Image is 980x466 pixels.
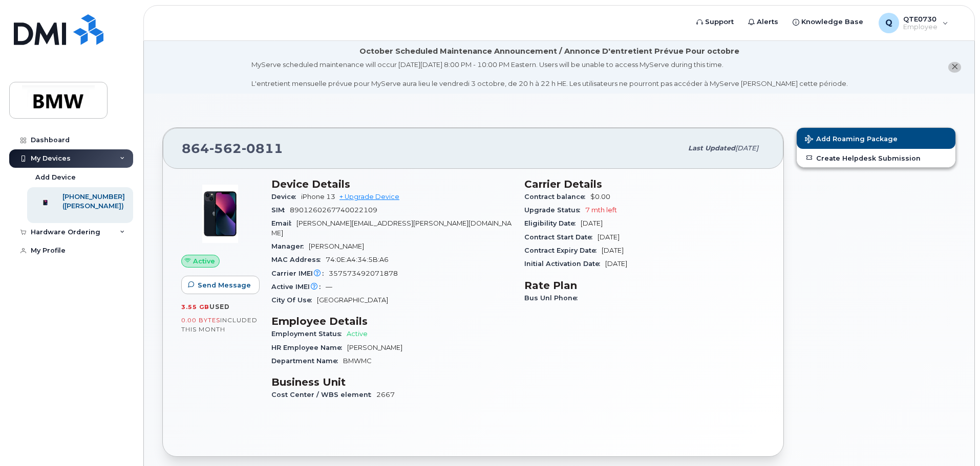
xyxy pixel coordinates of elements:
[271,344,347,351] span: HR Employee Name
[181,276,260,294] button: Send Message
[271,178,512,190] h3: Device Details
[602,247,624,254] span: [DATE]
[343,357,372,365] span: BMWMC
[271,270,329,277] span: Carrier IMEI
[598,233,620,241] span: [DATE]
[797,128,955,149] button: Add Roaming Package
[193,256,215,266] span: Active
[309,242,364,250] span: [PERSON_NAME]
[271,315,512,327] h3: Employee Details
[359,46,739,57] div: October Scheduled Maintenance Announcement / Annonce D'entretient Prévue Pour octobre
[271,330,347,338] span: Employment Status
[189,183,251,245] img: image20231002-3703462-1ig824h.jpeg
[271,376,512,388] h3: Business Unit
[329,270,398,277] span: 357573492071878
[524,279,765,292] h3: Rate Plan
[688,144,735,152] span: Last updated
[251,60,848,88] div: MyServe scheduled maintenance will occur [DATE][DATE] 8:00 PM - 10:00 PM Eastern. Users will be u...
[181,317,220,324] span: 0.00 Bytes
[209,141,242,156] span: 562
[581,219,603,227] span: [DATE]
[347,344,402,351] span: [PERSON_NAME]
[317,296,388,304] span: [GEOGRAPHIC_DATA]
[339,193,399,201] a: + Upgrade Device
[585,206,617,214] span: 7 mth left
[605,260,627,268] span: [DATE]
[797,149,955,167] a: Create Helpdesk Submission
[524,260,605,268] span: Initial Activation Date
[935,421,972,458] iframe: Messenger Launcher
[242,141,283,156] span: 0811
[271,256,326,263] span: MAC Address
[590,193,610,201] span: $0.00
[198,280,251,290] span: Send Message
[271,206,290,214] span: SIM
[209,303,230,310] span: used
[271,283,326,291] span: Active IMEI
[181,316,258,333] span: included this month
[524,233,598,241] span: Contract Start Date
[524,206,585,214] span: Upgrade Status
[271,357,343,365] span: Department Name
[948,62,961,73] button: close notification
[347,330,368,338] span: Active
[326,256,389,263] span: 74:0E:A4:34:5B:A6
[735,144,758,152] span: [DATE]
[805,135,898,145] span: Add Roaming Package
[290,206,377,214] span: 8901260267740022109
[271,296,317,304] span: City Of Use
[524,219,581,227] span: Eligibility Date
[271,391,376,398] span: Cost Center / WBS element
[326,283,332,291] span: —
[271,242,309,250] span: Manager
[271,219,296,227] span: Email
[182,141,283,156] span: 864
[271,193,301,201] span: Device
[524,178,765,190] h3: Carrier Details
[271,219,512,236] span: [PERSON_NAME][EMAIL_ADDRESS][PERSON_NAME][DOMAIN_NAME]
[376,391,395,398] span: 2667
[524,294,583,302] span: Bus Unl Phone
[181,303,209,310] span: 3.55 GB
[301,193,335,201] span: iPhone 13
[524,193,590,201] span: Contract balance
[524,247,602,254] span: Contract Expiry Date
